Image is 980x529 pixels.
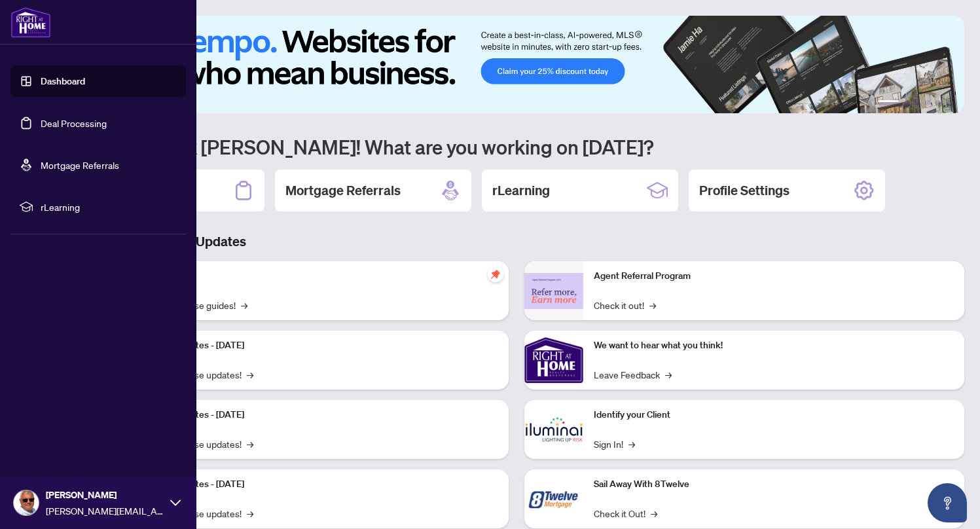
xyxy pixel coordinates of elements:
[524,273,583,309] img: Agent Referral Program
[137,408,498,422] p: Platform Updates - [DATE]
[241,298,247,312] span: →
[524,331,583,390] img: We want to hear what you think!
[41,200,177,214] span: rLearning
[594,477,954,492] p: Sail Away With 8Twelve
[915,100,920,105] button: 3
[699,181,789,200] h2: Profile Settings
[594,338,954,353] p: We want to hear what you think!
[488,266,503,282] span: pushpin
[651,506,657,520] span: →
[68,232,964,251] h3: Brokerage & Industry Updates
[46,488,164,502] span: [PERSON_NAME]
[137,338,498,353] p: Platform Updates - [DATE]
[594,367,672,382] a: Leave Feedback→
[41,159,119,171] a: Mortgage Referrals
[137,477,498,492] p: Platform Updates - [DATE]
[594,408,954,422] p: Identify your Client
[925,100,930,105] button: 4
[649,298,656,312] span: →
[594,298,656,312] a: Check it out!→
[137,269,498,283] p: Self-Help
[935,100,941,105] button: 5
[594,506,657,520] a: Check it Out!→
[285,181,401,200] h2: Mortgage Referrals
[878,100,899,105] button: 1
[41,75,85,87] a: Dashboard
[665,367,672,382] span: →
[247,506,253,520] span: →
[46,503,164,518] span: [PERSON_NAME][EMAIL_ADDRESS][DOMAIN_NAME]
[68,16,964,113] img: Slide 0
[928,483,967,522] button: Open asap
[14,490,39,515] img: Profile Icon
[492,181,550,200] h2: rLearning
[524,469,583,528] img: Sail Away With 8Twelve
[10,7,51,38] img: logo
[628,437,635,451] span: →
[68,134,964,159] h1: Welcome back [PERSON_NAME]! What are you working on [DATE]?
[41,117,107,129] a: Deal Processing
[594,269,954,283] p: Agent Referral Program
[247,437,253,451] span: →
[904,100,909,105] button: 2
[524,400,583,459] img: Identify your Client
[594,437,635,451] a: Sign In!→
[247,367,253,382] span: →
[946,100,951,105] button: 6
